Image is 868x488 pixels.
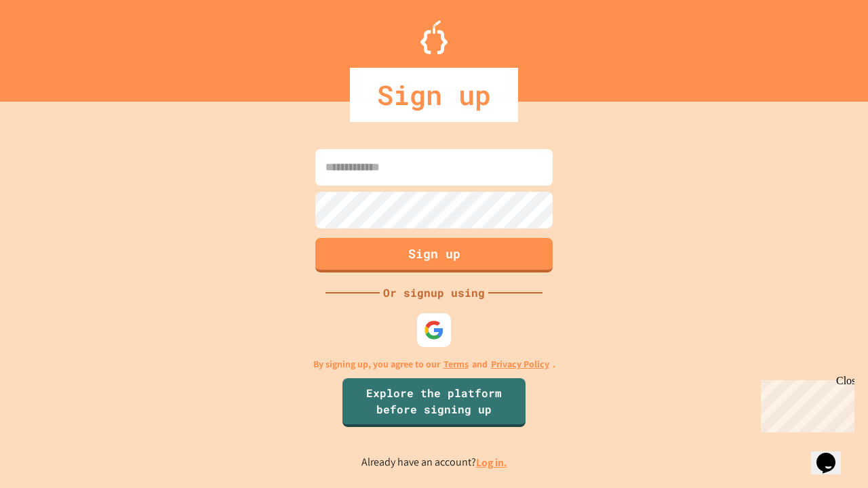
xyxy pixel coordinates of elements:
[342,378,526,427] a: Explore the platform before signing up
[315,238,553,272] button: Sign up
[755,375,854,432] iframe: chat widget
[361,454,507,471] p: Already have an account?
[811,434,854,474] iframe: chat widget
[491,357,549,371] a: Privacy Policy
[380,285,488,301] div: Or signup using
[476,455,507,470] a: Log in.
[443,357,469,371] a: Terms
[424,320,444,340] img: google-icon.svg
[5,5,94,86] div: Chat with us now!Close
[350,68,518,122] div: Sign up
[420,20,448,54] img: Logo.svg
[313,357,555,371] p: By signing up, you agree to our and .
